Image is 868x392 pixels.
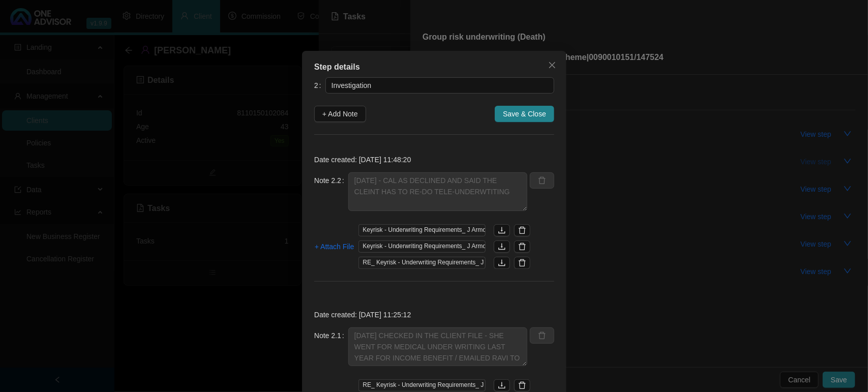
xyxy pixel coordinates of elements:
span: close [548,61,556,69]
textarea: [DATE] - CAL AS DECLINED AND SAID THE CLEINT HAS TO RE-DO TELE-UNDERWTITING [348,172,527,211]
span: download [498,259,506,267]
p: Date created: [DATE] 11:25:12 [314,309,554,320]
span: delete [518,259,526,267]
button: + Add Note [314,106,366,122]
label: Note 2.2 [314,172,348,189]
span: delete [518,226,526,234]
span: download [498,226,506,234]
span: download [498,243,506,251]
span: RE_ Keyrisk - Underwriting Requirements_ J Armour 147524 - World Hardwood (PTY) Ltd - Approved.msg [358,379,486,391]
div: Step details [314,61,554,73]
label: 2 [314,77,325,94]
button: Close [544,57,560,73]
span: download [498,381,506,389]
button: Save & Close [495,106,554,122]
span: Keyrisk - Underwriting Requirements_ J Armour 147524 - World Hardwood (PTY) Ltd - Approved.msg [358,240,486,253]
label: Note 2.1 [314,327,348,344]
span: + Add Note [322,108,358,119]
span: Save & Close [503,108,546,119]
button: + Attach File [314,238,354,255]
span: RE_ Keyrisk - Underwriting Requirements_ J Armour 147524 - World Hardwood (PTY) Ltd - Approved.msg [358,257,486,269]
span: delete [518,381,526,389]
span: Keyrisk - Underwriting Requirements_ J Armour 147524 - World Hardwood (PTY) Ltd - Approved.msg [358,224,486,236]
p: Date created: [DATE] 11:48:20 [314,154,554,165]
span: + Attach File [315,241,354,252]
span: delete [518,243,526,251]
textarea: [DATE] CHECKED IN THE CLIENT FILE - SHE WENT FOR MEDICAL UNDER WRITING LAST YEAR FOR INCOME BENEF... [348,327,527,366]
